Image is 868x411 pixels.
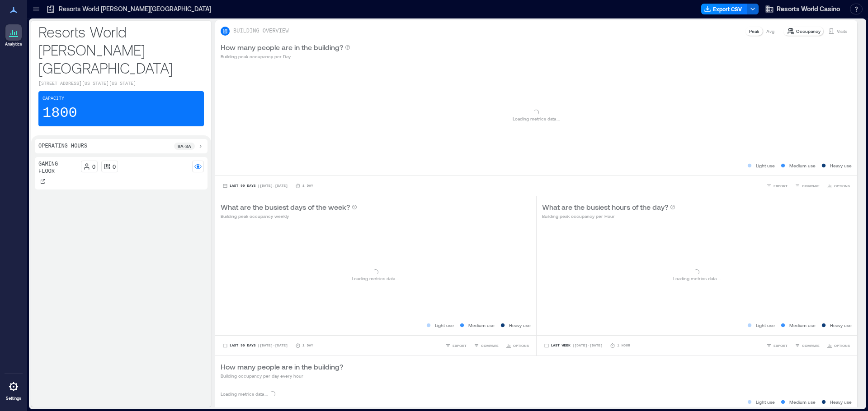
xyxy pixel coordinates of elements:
[793,341,821,350] button: COMPARE
[509,322,531,329] p: Heavy use
[468,322,495,329] p: Medium use
[766,28,774,35] p: Avg
[542,202,668,212] p: What are the busiest hours of the day?
[789,398,816,406] p: Medium use
[472,341,500,350] button: COMPARE
[42,95,64,102] p: Capacity
[802,343,820,348] span: COMPARE
[38,80,204,88] p: [STREET_ADDRESS][US_STATE][US_STATE]
[774,343,788,348] span: EXPORT
[38,161,77,175] p: Gaming Floor
[352,275,399,282] p: Loading metrics data ...
[178,143,191,150] p: 9a - 3a
[837,28,847,35] p: Visits
[796,28,821,35] p: Occupancy
[453,343,467,348] span: EXPORT
[59,5,211,14] p: Resorts World [PERSON_NAME][GEOGRAPHIC_DATA]
[749,28,759,35] p: Peak
[443,341,468,350] button: EXPORT
[756,162,775,169] p: Light use
[834,343,850,348] span: OPTIONS
[825,341,852,350] button: OPTIONS
[435,322,454,329] p: Light use
[830,398,852,406] p: Heavy use
[764,181,789,190] button: EXPORT
[513,115,560,122] p: Loading metrics data ...
[793,181,821,190] button: COMPARE
[38,143,87,150] p: Operating Hours
[221,372,343,379] p: Building occupancy per day every hour
[302,343,313,348] p: 1 Day
[221,53,350,60] p: Building peak occupancy per Day
[513,343,529,348] span: OPTIONS
[481,343,499,348] span: COMPARE
[701,4,747,14] button: Export CSV
[830,322,852,329] p: Heavy use
[504,341,531,350] button: OPTIONS
[221,212,357,220] p: Building peak occupancy weekly
[764,341,789,350] button: EXPORT
[6,396,21,401] p: Settings
[756,322,775,329] p: Light use
[113,163,116,170] p: 0
[221,390,268,397] p: Loading metrics data ...
[42,104,77,122] p: 1800
[777,5,840,14] span: Resorts World Casino
[825,181,852,190] button: OPTIONS
[542,341,604,350] button: Last Week |[DATE]-[DATE]
[302,183,313,189] p: 1 Day
[38,23,204,77] p: Resorts World [PERSON_NAME][GEOGRAPHIC_DATA]
[5,42,22,47] p: Analytics
[221,42,343,53] p: How many people are in the building?
[673,275,721,282] p: Loading metrics data ...
[221,202,350,212] p: What are the busiest days of the week?
[762,2,843,16] button: Resorts World Casino
[221,181,290,190] button: Last 90 Days |[DATE]-[DATE]
[233,28,288,35] p: BUILDING OVERVIEW
[756,398,775,406] p: Light use
[221,341,290,350] button: Last 90 Days |[DATE]-[DATE]
[221,361,343,372] p: How many people are in the building?
[789,322,816,329] p: Medium use
[774,183,788,189] span: EXPORT
[2,22,25,50] a: Analytics
[834,183,850,189] span: OPTIONS
[542,212,675,220] p: Building peak occupancy per Hour
[92,163,95,170] p: 0
[830,162,852,169] p: Heavy use
[802,183,820,189] span: COMPARE
[617,343,630,348] p: 1 Hour
[789,162,816,169] p: Medium use
[3,376,24,404] a: Settings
